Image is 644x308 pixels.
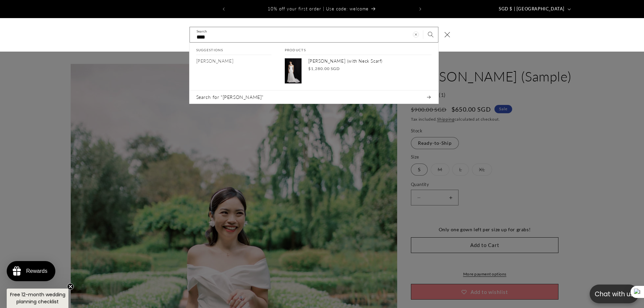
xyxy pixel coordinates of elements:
span: 10% off your first order | Use code: welcome [268,6,369,11]
button: Next announcement [413,3,428,15]
button: SGD $ | [GEOGRAPHIC_DATA] [495,3,574,15]
span: SGD $ | [GEOGRAPHIC_DATA] [499,6,565,12]
h2: Products [285,43,432,55]
span: $1,280.00 SGD [308,66,340,72]
div: Rewards [26,268,47,274]
button: Open chatbox [590,285,639,303]
button: Search [423,27,438,42]
p: [PERSON_NAME] (with Neck Scarf) [308,58,432,64]
button: Close teaser [67,283,74,290]
img: Elsa Strapless Corset A-Line Wedding Dress with Neck Scarf in Crepe & Chiffon | Bone and Grey Bri... [285,58,302,83]
mark: [PERSON_NAME] [196,58,234,64]
a: [PERSON_NAME] (with Neck Scarf) $1,280.00 SGD [278,55,438,87]
p: Chat with us [590,289,639,299]
button: Previous announcement [216,3,231,15]
span: Search for “[PERSON_NAME]” [196,94,264,101]
div: Free 12-month wedding planning checklistClose teaser [7,289,68,308]
button: Clear search term [409,27,423,42]
h2: Suggestions [196,43,271,55]
button: Close [440,27,455,42]
span: Free 12-month wedding planning checklist [10,291,65,305]
p: elsa [196,58,234,64]
a: elsa [190,55,278,67]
